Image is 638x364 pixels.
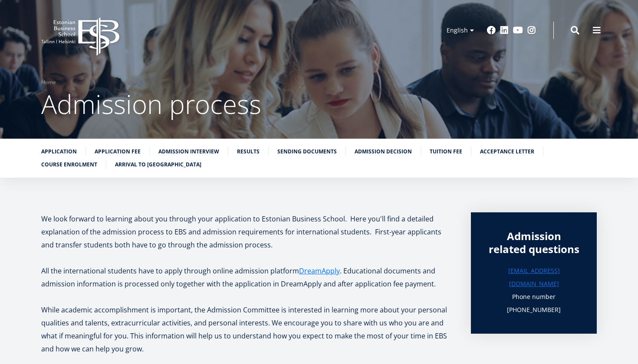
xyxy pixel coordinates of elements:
[488,230,579,256] div: Admission related questions
[527,26,536,35] a: Instagram
[513,26,523,35] a: Youtube
[500,26,509,35] a: Linkedin
[488,290,579,316] p: Phone number [PHONE_NUMBER]
[41,303,454,355] p: While academic accomplishment is important, the Admission Committee is interested in learning mor...
[430,147,462,156] a: Tuition fee
[480,147,534,156] a: Acceptance letter
[41,147,77,156] a: Application
[487,26,496,35] a: Facebook
[299,264,340,277] a: DreamApply
[488,264,579,290] a: [EMAIL_ADDRESS][DOMAIN_NAME]
[41,212,454,251] p: We look forward to learning about you through your application to Estonian Business School. Here ...
[355,147,412,156] a: Admission decision
[41,160,97,169] a: Course enrolment
[41,86,261,122] span: Admission process
[158,147,219,156] a: Admission interview
[237,147,260,156] a: Results
[277,147,337,156] a: Sending documents
[41,264,454,290] p: All the international students have to apply through online admission platform . Educational docu...
[41,78,56,87] a: Home
[115,160,201,169] a: Arrival to [GEOGRAPHIC_DATA]
[95,147,141,156] a: Application fee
